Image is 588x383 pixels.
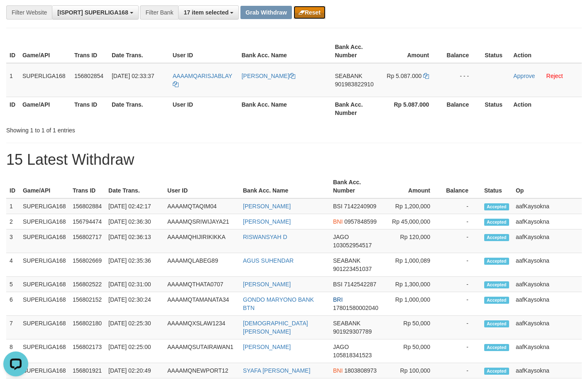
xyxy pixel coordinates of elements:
span: SEABANK [333,257,360,264]
td: 156802669 [69,253,105,277]
span: Accepted [484,203,509,210]
td: - [443,292,481,316]
span: Copy 901983822910 to clipboard [335,81,373,88]
th: Action [510,39,582,63]
button: 17 item selected [178,5,239,20]
td: 3 [6,229,20,253]
td: AAAAMQTAMANATA34 [164,292,240,316]
td: [DATE] 02:35:36 [105,253,164,277]
td: [DATE] 02:42:17 [105,198,164,214]
td: Rp 1,200,000 [385,198,443,214]
a: AGUS SUHENDAR [243,257,294,264]
a: [PERSON_NAME] [243,203,291,210]
button: Grab Withdraw [240,6,292,19]
h1: 15 Latest Withdraw [6,151,582,168]
a: [PERSON_NAME] [242,73,295,79]
a: RISWANSYAH D [243,234,287,240]
th: User ID [169,97,238,120]
span: BSI [333,281,343,288]
span: JAGO [333,344,349,350]
span: Copy 105818341523 to clipboard [333,352,372,359]
td: aafKaysokna [512,363,582,378]
td: aafKaysokna [512,214,582,229]
td: Rp 50,000 [385,316,443,339]
th: User ID [164,175,240,198]
td: aafKaysokna [512,316,582,339]
th: Trans ID [71,97,108,120]
td: AAAAMQHIJIRIKIKKA [164,229,240,253]
td: 1 [6,63,19,97]
th: Amount [385,175,443,198]
td: Rp 1,300,000 [385,277,443,292]
div: Filter Bank [140,5,178,20]
th: Trans ID [69,175,105,198]
td: [DATE] 02:20:49 [105,363,164,378]
td: SUPERLIGA168 [20,363,69,378]
td: [DATE] 02:31:00 [105,277,164,292]
td: 1 [6,198,20,214]
span: BNI [333,367,343,374]
th: User ID [169,39,238,63]
th: Balance [441,97,481,120]
span: Copy 17801580002040 to clipboard [333,305,378,311]
td: aafKaysokna [512,253,582,277]
span: BRI [333,296,343,303]
span: BNI [333,218,343,225]
th: ID [6,175,20,198]
td: 5 [6,277,20,292]
th: ID [6,97,19,120]
td: aafKaysokna [512,229,582,253]
th: Game/API [19,39,71,63]
span: BSI [333,203,343,210]
th: Trans ID [71,39,108,63]
td: 156802884 [69,198,105,214]
a: AAAAMQARISJABLAY [173,73,232,88]
th: Status [481,39,510,63]
th: Rp 5.087.000 [382,97,441,120]
td: SUPERLIGA168 [20,339,69,363]
button: Reset [294,6,326,19]
a: [DEMOGRAPHIC_DATA][PERSON_NAME] [243,320,308,335]
td: [DATE] 02:30:24 [105,292,164,316]
td: 8 [6,339,20,363]
span: Accepted [484,234,509,241]
th: Op [512,175,582,198]
span: SEABANK [333,320,360,327]
td: AAAAMQSUTAIRAWAN1 [164,339,240,363]
th: Date Trans. [108,97,169,120]
td: 7 [6,316,20,339]
span: Accepted [484,344,509,351]
td: - - - [441,63,481,97]
span: Accepted [484,258,509,265]
td: SUPERLIGA168 [20,316,69,339]
button: Open LiveChat chat widget [3,3,28,28]
td: SUPERLIGA168 [20,292,69,316]
td: aafKaysokna [512,339,582,363]
td: 156802717 [69,229,105,253]
th: Action [510,97,582,120]
span: Copy 901223451037 to clipboard [333,266,372,272]
th: Bank Acc. Number [331,39,382,63]
span: Rp 5.087.000 [387,73,421,79]
th: Game/API [20,175,69,198]
span: SEABANK [335,73,362,79]
span: Accepted [484,320,509,327]
td: - [443,339,481,363]
th: Bank Acc. Number [331,97,382,120]
th: Status [481,175,512,198]
td: Rp 45,000,000 [385,214,443,229]
div: Showing 1 to 1 of 1 entries [6,123,239,134]
span: 156802854 [74,73,103,79]
td: aafKaysokna [512,277,582,292]
span: Copy 7142542287 to clipboard [344,281,376,288]
span: Accepted [484,368,509,375]
td: SUPERLIGA168 [20,277,69,292]
span: JAGO [333,234,349,240]
span: [DATE] 02:33:37 [112,73,154,79]
td: aafKaysokna [512,292,582,316]
td: 4 [6,253,20,277]
td: [DATE] 02:36:13 [105,229,164,253]
a: Approve [513,73,535,79]
th: Status [481,97,510,120]
td: 156802522 [69,277,105,292]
